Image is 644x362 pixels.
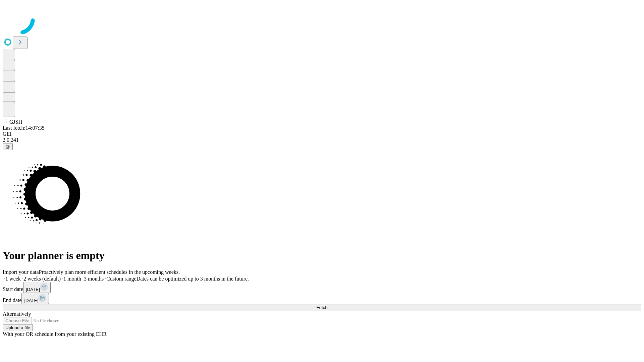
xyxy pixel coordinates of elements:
[3,143,13,150] button: @
[3,137,641,143] div: 2.0.241
[24,298,38,303] span: [DATE]
[5,276,21,282] span: 1 week
[84,276,104,282] span: 3 months
[63,276,81,282] span: 1 month
[3,293,641,304] div: End date
[3,311,31,317] span: Alternatively
[26,287,40,292] span: [DATE]
[21,293,49,304] button: [DATE]
[23,276,61,282] span: 2 weeks (default)
[3,131,641,137] div: GEI
[23,282,51,293] button: [DATE]
[3,282,641,293] div: Start date
[137,276,249,282] span: Dates can be optimized up to 3 months in the future.
[9,119,22,125] span: GJSH
[3,125,45,131] span: Last fetch: 14:07:35
[316,305,327,310] span: Fetch
[39,269,180,275] span: Proactively plan more efficient schedules in the upcoming weeks.
[3,304,641,311] button: Fetch
[3,324,33,331] button: Upload a file
[106,276,136,282] span: Custom range
[3,269,39,275] span: Import your data
[3,249,641,262] h1: Your planner is empty
[5,144,10,149] span: @
[3,331,107,337] span: With your OR schedule from your existing EHR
